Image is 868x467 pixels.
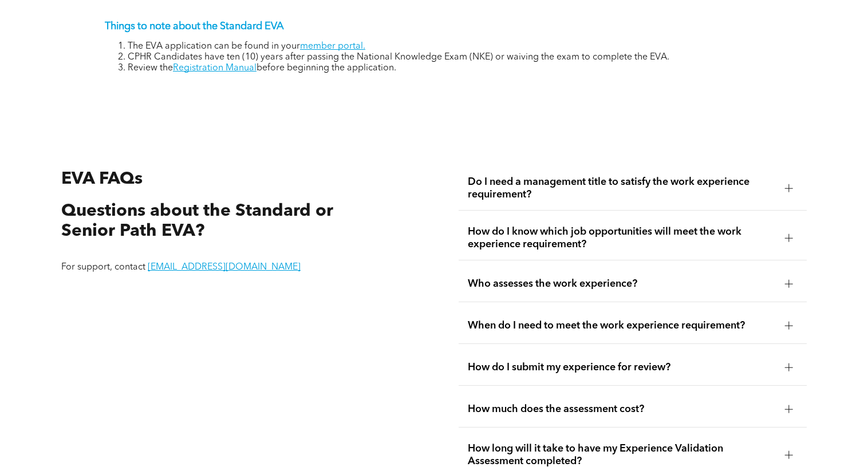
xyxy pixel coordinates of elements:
li: The EVA application can be found in your [128,41,763,52]
span: How do I submit my experience for review? [468,361,776,374]
span: How much does the assessment cost? [468,403,776,415]
span: Questions about the Standard or Senior Path EVA? [61,203,333,240]
span: How do I know which job opportunities will meet the work experience requirement? [468,225,776,251]
span: Do I need a management title to satisfy the work experience requirement? [468,176,776,201]
span: When do I need to meet the work experience requirement? [468,319,776,332]
a: member portal. [300,42,365,51]
span: For support, contact [61,263,145,272]
a: [EMAIL_ADDRESS][DOMAIN_NAME] [148,263,301,272]
li: CPHR Candidates have ten (10) years after passing the National Knowledge Exam (NKE) or waiving th... [128,52,763,63]
a: Registration Manual [173,64,257,73]
li: Review the before beginning the application. [128,63,763,74]
p: Things to note about the Standard EVA [105,20,763,33]
span: EVA FAQs [61,171,143,188]
span: Who assesses the work experience? [468,278,776,290]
